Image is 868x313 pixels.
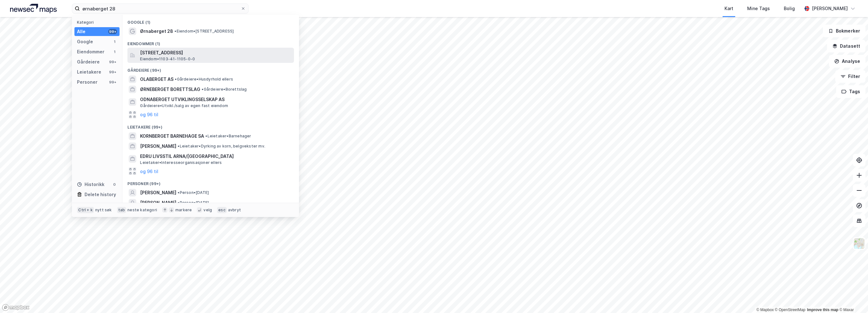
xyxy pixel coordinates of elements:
[178,190,209,195] span: Person • [DATE]
[756,308,774,312] a: Mapbox
[140,96,291,103] span: ODNABERGET UTVIKLINGSSELSKAP AS
[85,191,116,198] div: Delete history
[747,5,770,12] div: Mine Tags
[228,208,241,213] div: avbryt
[77,78,97,86] div: Personer
[140,189,176,196] span: [PERSON_NAME]
[175,77,233,82] span: Gårdeiere • Husdyrhold ellers
[140,75,173,83] span: OLABERGET AS
[829,55,865,68] button: Analyse
[775,308,806,312] a: OpenStreetMap
[178,200,209,205] span: Person • [DATE]
[117,207,126,213] div: tab
[122,120,299,131] div: Leietakere (99+)
[140,167,158,175] button: og 96 til
[836,283,868,313] div: Kontrollprogram for chat
[112,182,117,187] div: 0
[80,4,241,13] input: Søk på adresse, matrikkel, gårdeiere, leietakere eller personer
[77,68,101,76] div: Leietakere
[807,308,838,312] a: Improve this map
[827,40,865,52] button: Datasett
[122,36,299,48] div: Eiendommer (1)
[217,207,227,213] div: esc
[108,80,117,85] div: 99+
[77,38,93,45] div: Google
[812,5,848,12] div: [PERSON_NAME]
[140,153,291,160] span: EDRU LIVSSTIL ARNA/[GEOGRAPHIC_DATA]
[77,58,100,66] div: Gårdeiere
[140,27,173,35] span: Ørnaberget 28
[203,208,212,213] div: velg
[140,86,200,93] span: ØRNEBERGET BORETTSLAG
[77,207,94,213] div: Ctrl + k
[122,15,299,26] div: Google (1)
[108,69,117,75] div: 99+
[77,48,104,56] div: Eiendommer
[108,29,117,34] div: 99+
[112,39,117,44] div: 1
[95,208,112,213] div: nytt søk
[127,208,157,213] div: neste kategori
[823,25,865,37] button: Bokmerker
[77,20,120,25] div: Kategori
[140,160,222,165] span: Leietaker • Interesseorganisasjoner ellers
[178,190,179,195] span: •
[140,132,204,140] span: KORNBERGET BARNEHAGE SA
[178,144,179,148] span: •
[2,304,30,311] a: Mapbox homepage
[122,176,299,188] div: Personer (99+)
[853,238,865,250] img: Z
[202,87,247,92] span: Gårdeiere • Borettslag
[122,63,299,74] div: Gårdeiere (99+)
[77,181,104,188] div: Historikk
[174,29,176,33] span: •
[724,5,733,12] div: Kart
[140,111,158,118] button: og 96 til
[140,142,176,150] span: [PERSON_NAME]
[140,49,291,57] span: [STREET_ADDRESS]
[784,5,795,12] div: Bolig
[140,199,176,207] span: [PERSON_NAME]
[178,144,265,149] span: Leietaker • Dyrking av korn, belgvekster mv.
[140,103,228,108] span: Gårdeiere • Utvikl./salg av egen fast eiendom
[175,77,177,81] span: •
[175,208,192,213] div: markere
[835,70,865,83] button: Filter
[140,57,195,62] span: Eiendom • 1103-41-1105-0-0
[178,200,179,205] span: •
[10,4,57,13] img: logo.a4113a55bc3d86da70a041830d287a7e.svg
[112,49,117,54] div: 1
[836,283,868,313] iframe: Chat Widget
[205,134,207,138] span: •
[77,28,85,35] div: Alle
[174,29,234,34] span: Eiendom • [STREET_ADDRESS]
[836,85,865,98] button: Tags
[108,59,117,64] div: 99+
[202,87,203,92] span: •
[205,134,251,139] span: Leietaker • Barnehager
